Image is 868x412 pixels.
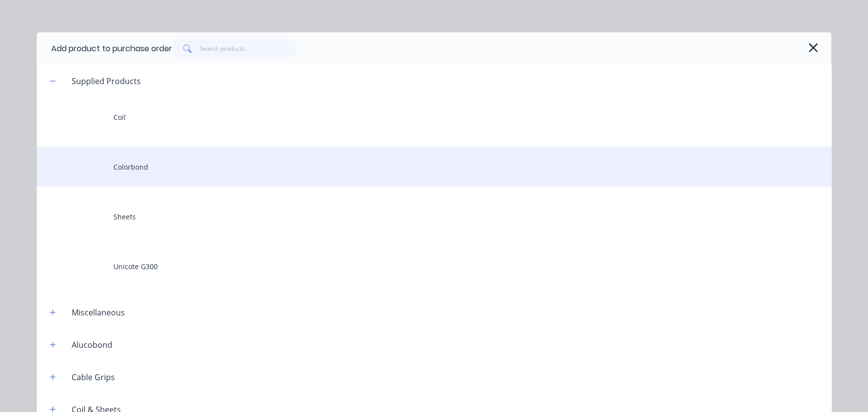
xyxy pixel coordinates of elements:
[64,75,149,87] div: Supplied Products
[64,339,121,351] div: Alucobond
[200,39,297,59] input: Search products...
[64,307,133,318] div: Miscellaneous
[64,371,123,383] div: Cable Grips
[52,43,173,55] div: Add product to purchase order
